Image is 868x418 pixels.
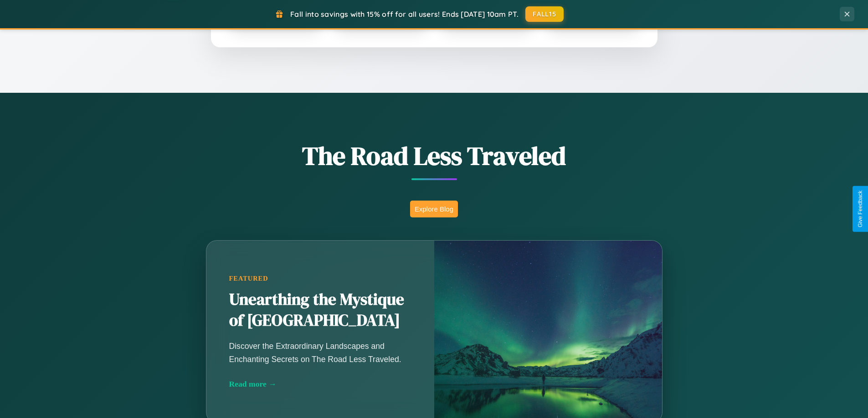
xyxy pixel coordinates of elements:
h1: The Road Less Traveled [161,138,708,173]
div: Give Feedback [857,191,863,227]
span: Fall into savings with 15% off for all users! Ends [DATE] 10am PT. [290,10,519,19]
button: FALL15 [525,6,564,22]
div: Featured [229,275,411,282]
p: Discover the Extraordinary Landscapes and Enchanting Secrets on The Road Less Traveled. [229,340,411,365]
button: Explore Blog [410,201,458,217]
div: Read more → [229,379,411,389]
h2: Unearthing the Mystique of [GEOGRAPHIC_DATA] [229,289,411,331]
